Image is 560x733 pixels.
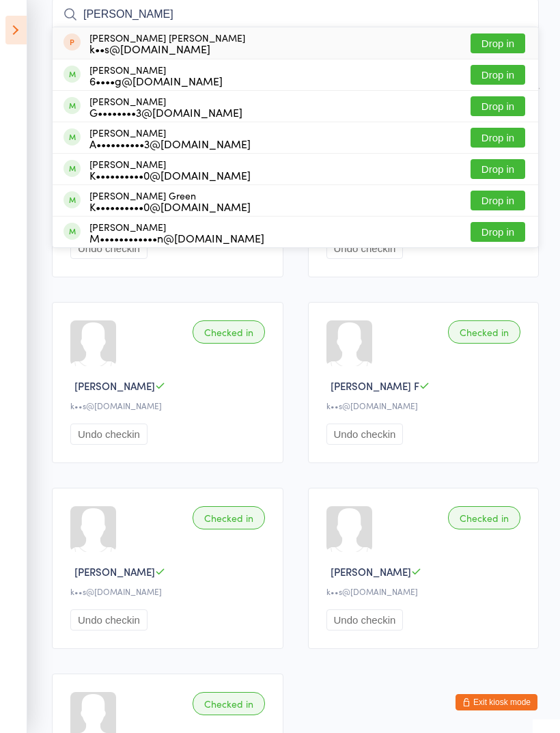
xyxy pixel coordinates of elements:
button: Exit kiosk mode [456,694,537,710]
div: K••••••••••0@[DOMAIN_NAME] [89,201,251,212]
div: k••s@[DOMAIN_NAME] [326,585,525,597]
div: [PERSON_NAME] [PERSON_NAME] [89,32,245,54]
span: [PERSON_NAME] [74,378,155,393]
button: Drop in [471,159,525,179]
div: A••••••••••3@[DOMAIN_NAME] [89,138,251,149]
div: K••••••••••0@[DOMAIN_NAME] [89,169,251,180]
span: [PERSON_NAME] [74,564,155,579]
span: [PERSON_NAME] [331,564,411,579]
div: [PERSON_NAME] [89,158,251,180]
div: Checked in [448,320,520,344]
div: k••s@[DOMAIN_NAME] [70,400,269,411]
button: Drop in [471,33,525,53]
div: Checked in [193,506,265,529]
button: Drop in [471,128,525,148]
button: Undo checkin [70,424,148,445]
div: [PERSON_NAME] [89,96,242,117]
div: G••••••••3@[DOMAIN_NAME] [89,107,242,117]
div: k••s@[DOMAIN_NAME] [326,400,525,411]
div: [PERSON_NAME] [89,64,223,86]
button: Drop in [471,96,525,116]
button: Drop in [471,65,525,85]
div: Checked in [193,692,265,715]
button: Undo checkin [70,238,148,259]
div: [PERSON_NAME] Green [89,190,251,212]
button: Undo checkin [326,238,404,259]
button: Undo checkin [326,424,404,445]
button: Drop in [471,222,525,242]
button: Drop in [471,191,525,210]
div: M••••••••••••n@[DOMAIN_NAME] [89,232,264,243]
div: [PERSON_NAME] [89,127,251,149]
div: k••s@[DOMAIN_NAME] [89,43,245,54]
div: Checked in [448,506,520,529]
span: [PERSON_NAME] F [331,378,419,393]
div: k••s@[DOMAIN_NAME] [70,585,269,597]
div: [PERSON_NAME] [89,221,264,243]
button: Undo checkin [70,609,148,631]
div: Checked in [193,320,265,344]
button: Undo checkin [326,609,404,631]
div: 6••••g@[DOMAIN_NAME] [89,75,223,86]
